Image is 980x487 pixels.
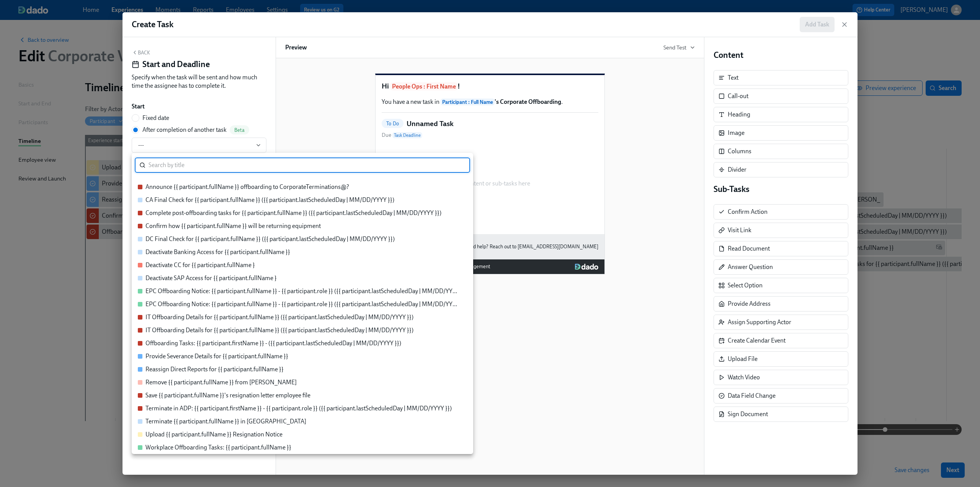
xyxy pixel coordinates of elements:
div: CA Final Check for {{ participant.fullName }} ({{ participant.lastScheduledDay | MM/DD/YYYY }}) [145,196,394,204]
div: Deactivate Banking Access for {{ participant.fullName }} [145,248,290,256]
div: Complete post-offboarding tasks for {{ participant.fullName }} ({{ participant.lastScheduledDay |... [145,209,441,217]
div: Announce {{ participant.fullName }} offboarding to CorporateTerminations@? [145,183,349,191]
div: IT Offboarding Details for {{ participant.fullName }} ({{ participant.lastScheduledDay | MM/DD/YY... [145,313,413,321]
div: Deactivate CC for {{ participant.fullName } [145,261,255,269]
div: EPC Offboarding Notice: {{ participant.fullName }} - {{ participant.role }} ({{ participant.lastS... [145,300,459,308]
div: Remove {{ participant.fullName }} from [PERSON_NAME] [145,378,297,387]
div: Provide Severance Details for {{ participant.fullName }} [145,352,288,361]
div: Terminate {{ participant.fullName }} in [GEOGRAPHIC_DATA] [145,417,306,426]
div: Confirm how {{ participant.fullName }} will be returning equipment [145,222,321,230]
div: Terminate in ADP: {{ participant.firstName }} - {{ participant.role }} ({{ participant.lastSchedu... [145,404,452,413]
input: Search by title [149,157,470,173]
div: Deactivate SAP Access for {{ participant.fullName } [145,274,277,282]
div: Save {{ participant.fullName }}'s resignation letter employee file [145,391,310,400]
div: Reassign Direct Reports for {{ participant.fullName }} [145,365,284,374]
div: IT Offboarding Details for {{ participant.fullName }} ({{ participant.lastScheduledDay | MM/DD/YY... [145,326,413,335]
div: DC Final Check for {{ participant.fullName }} ({{ participant.lastScheduledDay | MM/DD/YYYY }}) [145,235,395,243]
div: Upload {{ participant.fullName }} Resignation Notice [145,430,283,439]
div: Workplace Offboarding Tasks: {{ participant.fullName }} [145,443,291,452]
div: EPC Offboarding Notice: {{ participant.fullName }} - {{ participant.role }} ({{ participant.lastS... [145,287,459,295]
div: Offboarding Tasks: {{ participant.firstName }} - ({{ participant.lastScheduledDay | MM/DD/YYYY }}) [145,339,401,348]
